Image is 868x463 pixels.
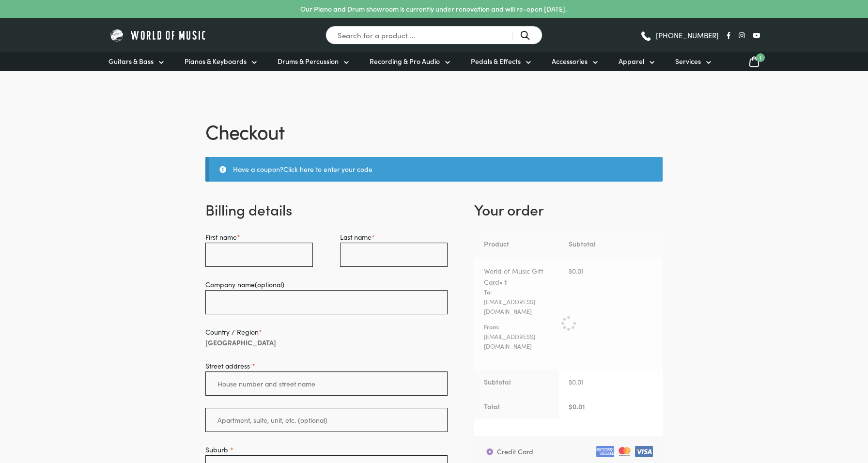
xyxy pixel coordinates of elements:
[325,26,542,45] input: Search for a product ...
[205,371,448,396] input: House number and street name
[205,279,448,290] label: Company name
[255,279,284,289] span: (optional)
[300,4,567,14] p: Our Piano and Drum showroom is currently under renovation and will re-open [DATE].
[283,164,372,174] a: Enter your coupon code
[370,56,440,66] span: Recording & Pro Audio
[619,56,644,66] span: Apparel
[474,199,663,229] h3: Your order
[205,360,448,371] label: Street address
[205,326,448,338] label: Country / Region
[185,56,247,66] span: Pianos & Keyboards
[108,28,208,43] img: World of Music
[640,28,719,43] a: [PHONE_NUMBER]
[552,56,588,66] span: Accessories
[340,231,448,243] label: Last name
[756,53,765,62] span: 1
[205,338,276,347] strong: [GEOGRAPHIC_DATA]
[675,56,701,66] span: Services
[205,408,448,432] input: Apartment, suite, unit, etc. (optional)
[656,31,719,39] span: [PHONE_NUMBER]
[728,356,868,463] iframe: Chat with our support team
[278,56,339,66] span: Drums & Percussion
[108,56,154,66] span: Guitars & Bass
[205,231,313,243] label: First name
[471,56,521,66] span: Pedals & Effects
[205,444,448,455] label: Suburb
[205,157,663,182] div: Have a coupon?
[205,199,448,219] h3: Billing details
[205,118,663,145] h1: Checkout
